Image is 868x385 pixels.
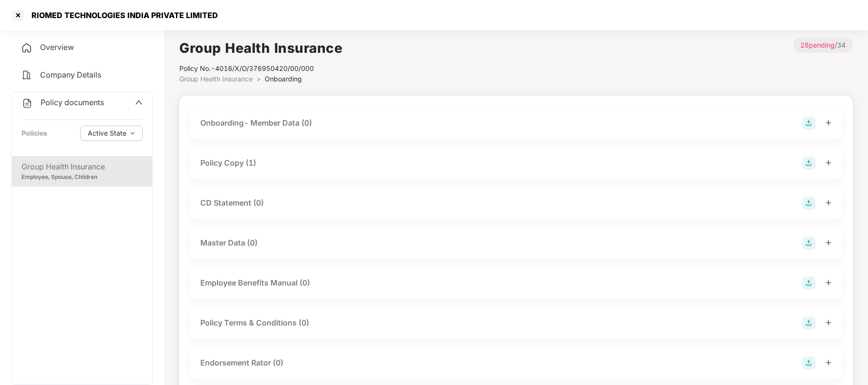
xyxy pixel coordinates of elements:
[825,119,832,126] span: plus
[802,117,816,130] img: svg+xml;base64,PHN2ZyB4bWxucz0iaHR0cDovL3d3dy53My5vcmcvMjAwMC9zdmciIHdpZHRoPSIyOCIgaGVpZ2h0PSIyOC...
[135,99,143,106] span: up
[200,197,264,209] div: CD Statement (0)
[200,277,310,289] div: Employee Benefits Manual (0)
[793,38,853,53] p: / 34
[825,159,832,166] span: plus
[825,319,832,326] span: plus
[21,69,32,81] img: svg+xml;base64,PHN2ZyB4bWxucz0iaHR0cDovL3d3dy53My5vcmcvMjAwMC9zdmciIHdpZHRoPSIyNCIgaGVpZ2h0PSIyNC...
[21,173,143,182] div: Employee, Spouse, Children
[80,126,143,141] button: Active Statedown
[802,157,816,170] img: svg+xml;base64,PHN2ZyB4bWxucz0iaHR0cDovL3d3dy53My5vcmcvMjAwMC9zdmciIHdpZHRoPSIyOCIgaGVpZ2h0PSIyOC...
[21,42,32,54] img: svg+xml;base64,PHN2ZyB4bWxucz0iaHR0cDovL3d3dy53My5vcmcvMjAwMC9zdmciIHdpZHRoPSIyNCIgaGVpZ2h0PSIyNC...
[200,317,309,329] div: Policy Terms & Conditions (0)
[130,131,135,136] span: down
[825,199,832,206] span: plus
[802,276,816,290] img: svg+xml;base64,PHN2ZyB4bWxucz0iaHR0cDovL3d3dy53My5vcmcvMjAwMC9zdmciIHdpZHRoPSIyOCIgaGVpZ2h0PSIyOC...
[179,63,342,74] div: Policy No.- 4016/X/O/376950420/00/000
[825,239,832,246] span: plus
[41,98,104,107] span: Policy documents
[179,38,342,59] h1: Group Health Insurance
[21,98,33,109] img: svg+xml;base64,PHN2ZyB4bWxucz0iaHR0cDovL3d3dy53My5vcmcvMjAwMC9zdmciIHdpZHRoPSIyNCIgaGVpZ2h0PSIyNC...
[40,42,74,52] span: Overview
[179,75,253,83] span: Group Health Insurance
[40,70,101,79] span: Company Details
[825,279,832,286] span: plus
[200,157,256,169] div: Policy Copy (1)
[200,237,258,249] div: Master Data (0)
[21,161,143,173] div: Group Health Insurance
[200,117,312,129] div: Onboarding- Member Data (0)
[21,128,47,138] div: Policies
[265,75,302,83] span: Onboarding
[26,10,218,20] div: RIOMED TECHNOLOGIES INDIA PRIVATE LIMITED
[802,237,816,250] img: svg+xml;base64,PHN2ZyB4bWxucz0iaHR0cDovL3d3dy53My5vcmcvMjAwMC9zdmciIHdpZHRoPSIyOCIgaGVpZ2h0PSIyOC...
[802,197,816,210] img: svg+xml;base64,PHN2ZyB4bWxucz0iaHR0cDovL3d3dy53My5vcmcvMjAwMC9zdmciIHdpZHRoPSIyOCIgaGVpZ2h0PSIyOC...
[802,316,816,330] img: svg+xml;base64,PHN2ZyB4bWxucz0iaHR0cDovL3d3dy53My5vcmcvMjAwMC9zdmciIHdpZHRoPSIyOCIgaGVpZ2h0PSIyOC...
[200,357,283,369] div: Endorsement Rator (0)
[802,356,816,370] img: svg+xml;base64,PHN2ZyB4bWxucz0iaHR0cDovL3d3dy53My5vcmcvMjAwMC9zdmciIHdpZHRoPSIyOCIgaGVpZ2h0PSIyOC...
[800,41,835,49] span: 28 pending
[257,75,261,83] span: >
[825,359,832,366] span: plus
[88,128,126,138] span: Active State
